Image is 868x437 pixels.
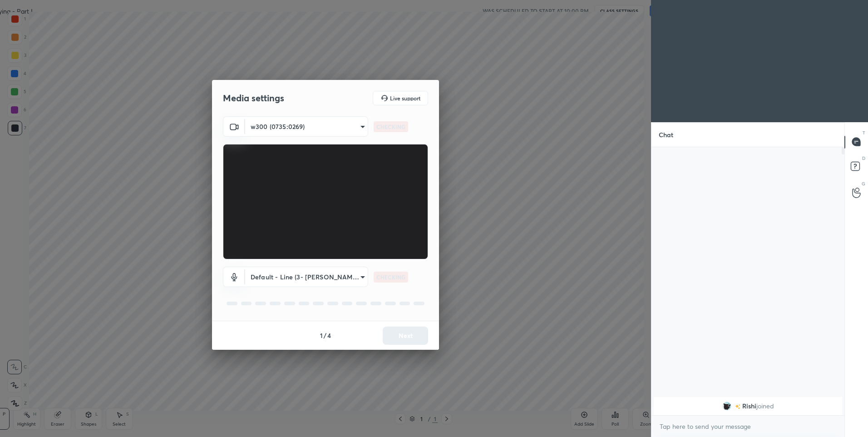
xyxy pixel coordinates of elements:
[324,331,326,340] h4: /
[862,155,865,162] p: D
[245,267,368,287] div: w300 (0735:0269)
[651,395,844,437] div: grid
[223,92,284,104] h2: Media settings
[756,402,774,410] span: joined
[651,123,681,147] p: Chat
[320,331,323,340] h4: 1
[863,129,865,136] p: T
[245,116,368,137] div: w300 (0735:0269)
[722,402,731,411] img: bf4054a70c904089aaf21c540a053cd7.jpg
[742,402,756,410] span: Rishi
[376,123,405,131] p: CHECKING
[862,180,865,187] p: G
[376,273,405,281] p: CHECKING
[327,331,331,340] h4: 4
[735,404,740,409] img: no-rating-badge.077c3623.svg
[390,95,420,101] h5: Live support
